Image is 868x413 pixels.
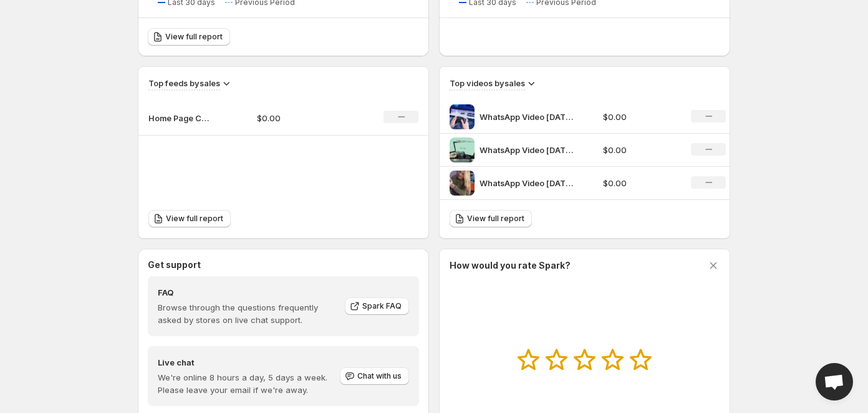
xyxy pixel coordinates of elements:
[467,214,524,224] span: View full report
[480,144,573,156] p: WhatsApp Video [DATE] at 190947_cf48ba2d
[450,77,525,89] h3: Top videos by sales
[450,137,475,162] img: WhatsApp Video 2025-08-13 at 190947_cf48ba2d
[148,77,220,89] h3: Top feeds by sales
[450,259,571,272] h3: How would you rate Spark?
[158,301,336,326] p: Browse through the questions frequently asked by stores on live chat support.
[148,210,231,227] a: View full report
[450,171,475,196] img: WhatsApp Video 2025-08-13 at 190842_1a51c00a
[603,111,677,123] p: $0.00
[450,210,532,227] a: View full report
[480,111,573,123] p: WhatsApp Video [DATE] at 190905_409ce994
[345,297,409,315] a: Spark FAQ
[357,371,402,381] span: Chat with us
[158,356,339,369] h4: Live chat
[166,214,223,224] span: View full report
[257,112,345,124] p: $0.00
[148,112,211,124] p: Home Page Carousel
[816,363,853,401] a: Open chat
[362,301,402,311] span: Spark FAQ
[158,286,336,299] h4: FAQ
[450,104,475,129] img: WhatsApp Video 2025-08-13 at 190905_409ce994
[165,32,223,42] span: View full report
[603,177,677,189] p: $0.00
[603,144,677,156] p: $0.00
[148,259,201,271] h3: Get support
[148,28,230,46] a: View full report
[340,367,409,385] button: Chat with us
[480,177,573,189] p: WhatsApp Video [DATE] at 190842_1a51c00a
[158,371,339,396] p: We're online 8 hours a day, 5 days a week. Please leave your email if we're away.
